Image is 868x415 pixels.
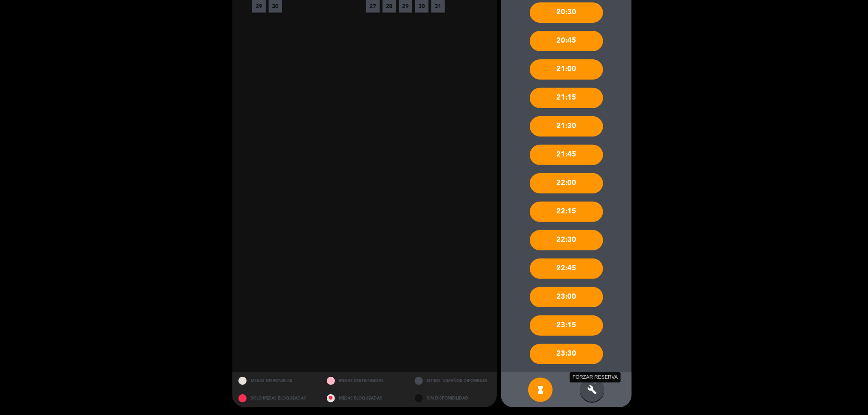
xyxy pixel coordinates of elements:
[321,372,409,390] div: MESAS RESTRINGIDAS
[232,390,321,407] div: SOLO MESAS BLOQUEADAS
[530,344,603,364] div: 23:30
[530,173,603,193] div: 22:00
[530,259,603,279] div: 22:45
[536,385,545,395] i: hourglass_full
[587,385,597,395] i: build
[530,145,603,165] div: 21:45
[570,372,621,382] div: FORZAR RESERVA
[321,390,409,407] div: MESAS BLOQUEADAS
[530,315,603,336] div: 23:15
[530,230,603,250] div: 22:30
[530,59,603,80] div: 21:00
[409,390,497,407] div: SIN DISPONIBILIDAD
[409,372,497,390] div: OTROS TAMAÑOS DIPONIBLES
[530,116,603,137] div: 21:30
[530,88,603,108] div: 21:15
[232,372,321,390] div: MESAS DISPONIBLES
[530,2,603,23] div: 20:30
[530,31,603,51] div: 20:45
[530,287,603,307] div: 23:00
[530,202,603,222] div: 22:15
